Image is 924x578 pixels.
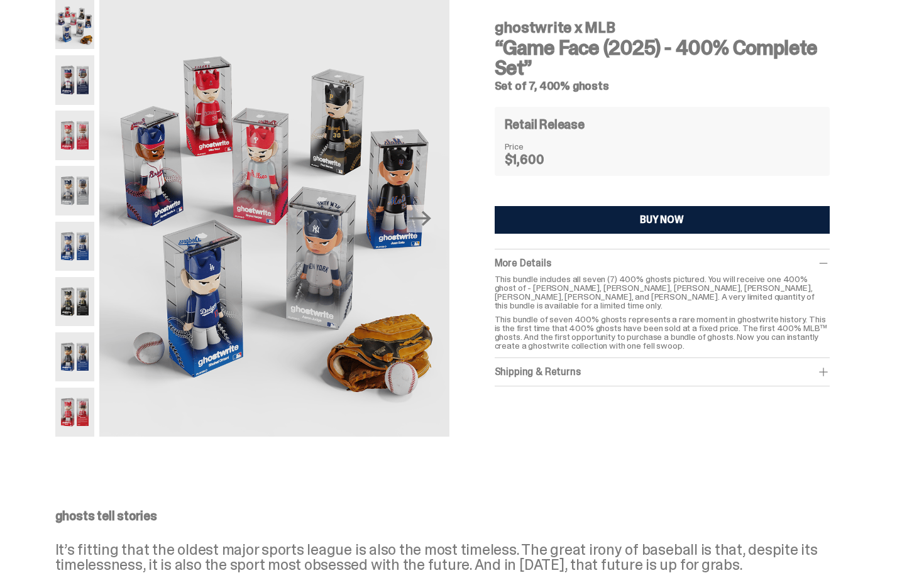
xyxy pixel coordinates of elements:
dd: $1,600 [505,153,568,166]
p: This bundle includes all seven (7) 400% ghosts pictured. You will receive one 400% ghost of - [PE... [495,275,830,310]
div: Shipping & Returns [495,366,830,378]
img: 06-ghostwrite-mlb-game-face-complete-set-paul-skenes.png [55,277,95,326]
img: 05-ghostwrite-mlb-game-face-complete-set-shohei-ohtani.png [55,222,95,271]
p: ghosts tell stories [55,510,860,522]
img: 04-ghostwrite-mlb-game-face-complete-set-aaron-judge.png [55,166,95,215]
img: 03-ghostwrite-mlb-game-face-complete-set-bryce-harper.png [55,111,95,160]
span: More Details [495,256,551,270]
h3: “Game Face (2025) - 400% Complete Set” [495,38,830,78]
img: 07-ghostwrite-mlb-game-face-complete-set-juan-soto.png [55,332,95,381]
dt: Price [505,142,568,151]
button: BUY NOW [495,206,830,234]
p: This bundle of seven 400% ghosts represents a rare moment in ghostwrite history. This is the firs... [495,315,830,350]
h4: ghostwrite x MLB [495,20,830,35]
img: 02-ghostwrite-mlb-game-face-complete-set-ronald-acuna-jr.png [55,55,95,104]
p: It’s fitting that the oldest major sports league is also the most timeless. The great irony of ba... [55,542,860,572]
h4: Retail Release [505,118,585,131]
h5: Set of 7, 400% ghosts [495,80,830,92]
img: 08-ghostwrite-mlb-game-face-complete-set-mike-trout.png [55,388,95,437]
div: BUY NOW [640,215,684,225]
button: Next [407,205,434,232]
